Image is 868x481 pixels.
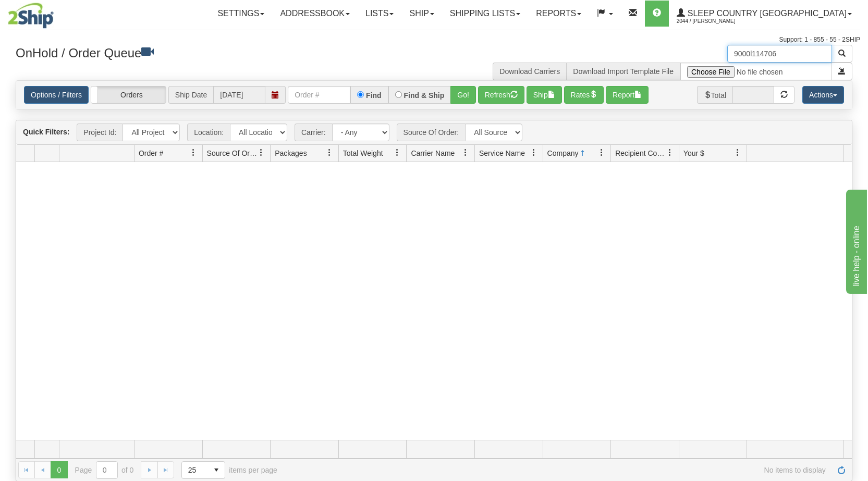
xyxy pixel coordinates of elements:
[802,86,844,104] button: Actions
[51,461,67,478] span: Page 0
[139,148,163,158] span: Order #
[168,86,213,104] span: Ship Date
[685,9,847,18] span: Sleep Country [GEOGRAPHIC_DATA]
[24,86,89,104] a: Options / Filters
[181,461,225,479] span: Page sizes drop down
[527,86,562,104] button: Ship
[8,3,54,29] img: logo2044.jpg
[208,462,225,478] span: select
[295,124,332,141] span: Carrier:
[207,148,258,158] span: Source Of Order
[615,148,666,158] span: Recipient Country
[343,148,383,158] span: Total Weight
[832,45,852,63] button: Search
[442,1,528,27] a: Shipping lists
[573,67,674,76] a: Download Import Template File
[499,67,560,76] a: Download Carriers
[16,45,426,60] h3: OnHold / Order Queue
[275,148,307,158] span: Packages
[697,86,733,104] span: Total
[833,461,850,478] a: Refresh
[187,124,230,141] span: Location:
[8,6,96,19] div: live help - online
[188,465,202,475] span: 25
[661,144,679,162] a: Recipient Country filter column settings
[457,144,474,162] a: Carrier Name filter column settings
[680,63,832,80] input: Import
[683,148,704,158] span: Your $
[606,86,649,104] button: Report
[547,148,579,158] span: Company
[564,86,604,104] button: Rates
[450,86,476,104] button: Go!
[288,86,350,104] input: Order #
[397,124,466,141] span: Source Of Order:
[292,466,826,474] span: No items to display
[321,144,338,162] a: Packages filter column settings
[727,45,832,63] input: Search
[478,86,524,104] button: Refresh
[23,127,69,137] label: Quick Filters:
[185,144,202,162] a: Order # filter column settings
[358,1,401,27] a: Lists
[366,92,382,99] label: Find
[8,35,860,44] div: Support: 1 - 855 - 55 - 2SHIP
[844,187,867,293] iframe: chat widget
[528,1,589,27] a: Reports
[77,124,123,141] span: Project Id:
[411,148,455,158] span: Carrier Name
[404,92,445,99] label: Find & Ship
[75,461,134,479] span: Page of 0
[16,120,852,145] div: grid toolbar
[677,16,755,27] span: 2044 / [PERSON_NAME]
[91,87,166,103] label: Orders
[479,148,525,158] span: Service Name
[729,144,747,162] a: Your $ filter column settings
[210,1,272,27] a: Settings
[593,144,610,162] a: Company filter column settings
[272,1,358,27] a: Addressbook
[525,144,543,162] a: Service Name filter column settings
[388,144,406,162] a: Total Weight filter column settings
[669,1,860,27] a: Sleep Country [GEOGRAPHIC_DATA] 2044 / [PERSON_NAME]
[252,144,270,162] a: Source Of Order filter column settings
[181,461,277,479] span: items per page
[401,1,442,27] a: Ship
